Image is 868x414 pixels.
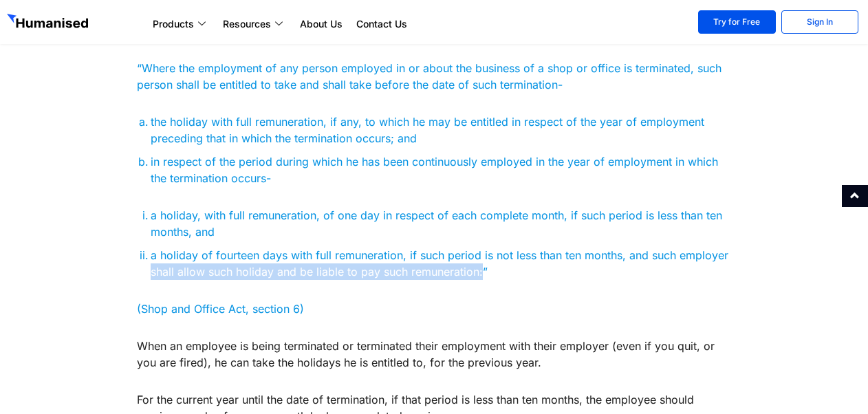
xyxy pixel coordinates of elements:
[7,14,91,32] img: GetHumanised Logo
[137,60,730,93] p: “Where the employment of any person employed in or about the business of a shop or office is term...
[146,16,216,32] a: Products
[151,247,730,280] li: a holiday of fourteen days with full remuneration, if such period is not less than ten months, an...
[151,113,730,146] li: the holiday with full remuneration, if any, to which he may be entitled in respect of the year of...
[216,16,293,32] a: Resources
[293,16,349,32] a: About Us
[151,207,730,240] li: a holiday, with full remuneration, of one day in respect of each complete month, if such period i...
[151,153,730,186] li: in respect of the period during which he has been continuously employed in the year of employment...
[137,338,730,371] p: When an employee is being terminated or terminated their employment with their employer (even if ...
[781,10,858,34] a: Sign In
[349,16,414,32] a: Contact Us
[698,10,775,34] a: Try for Free
[137,301,730,317] p: (Shop and Office Act, section 6)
